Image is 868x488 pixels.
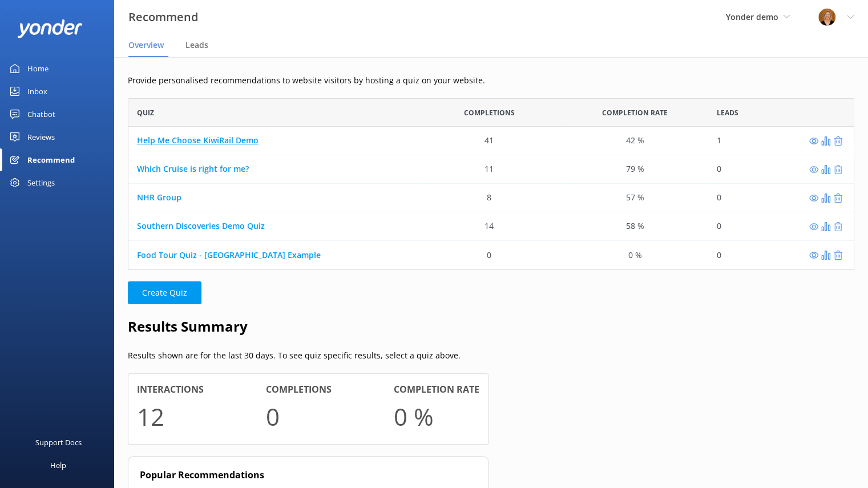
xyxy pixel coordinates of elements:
span: Leads [185,39,208,51]
div: 0 [716,249,721,261]
h1: 0 [266,397,280,435]
span: Completions [464,107,515,118]
img: 1-1617059290.jpg [818,9,835,26]
a: Southern Discoveries Demo Quiz [137,221,265,232]
h4: Completion rate [394,382,479,397]
div: 14 [485,220,494,233]
h4: Popular Recommendations [140,468,477,483]
h4: Completions [266,382,332,397]
div: 0 % [628,249,642,261]
a: Which Cruise is right for me? [137,164,249,175]
span: Leads [716,107,738,118]
div: Home [27,57,49,80]
span: Quiz [137,107,154,118]
h1: 0 % [394,397,434,435]
div: 58 % [626,220,644,233]
div: 42 % [626,135,644,147]
h3: Recommend [128,8,198,26]
p: Provide personalised recommendations to website visitors by hosting a quiz on your website. [128,74,854,87]
span: Overview [128,39,164,51]
div: 11 [485,163,494,176]
div: Help [50,454,66,477]
p: Results shown are for the last 30 days. To see quiz specific results, select a quiz above. [128,349,854,362]
span: Yonder demo [726,11,778,22]
h1: 12 [137,397,164,435]
a: NHR Group [137,192,181,203]
div: 0 [716,163,721,176]
div: 57 % [626,192,644,204]
div: 1 [716,135,721,147]
span: Completion Rate [602,107,668,118]
div: grid [128,127,854,269]
div: 0 [716,220,721,233]
div: 0 [716,192,721,204]
div: Inbox [27,80,47,103]
div: Reviews [27,126,55,148]
div: Recommend [27,148,75,171]
h2: Results Summary [128,316,854,337]
div: Chatbot [27,103,55,126]
div: 0 [487,249,491,261]
button: Create Quiz [128,281,201,304]
div: 41 [485,135,494,147]
a: Help Me Choose KiwiRail Demo [137,135,259,146]
div: 79 % [626,163,644,176]
h4: Interactions [137,382,204,397]
div: Support Docs [35,431,82,454]
a: Food Tour Quiz - [GEOGRAPHIC_DATA] Example [137,249,321,260]
div: 8 [487,192,491,204]
div: Settings [27,171,55,194]
img: yonder-white-logo.png [17,19,83,38]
